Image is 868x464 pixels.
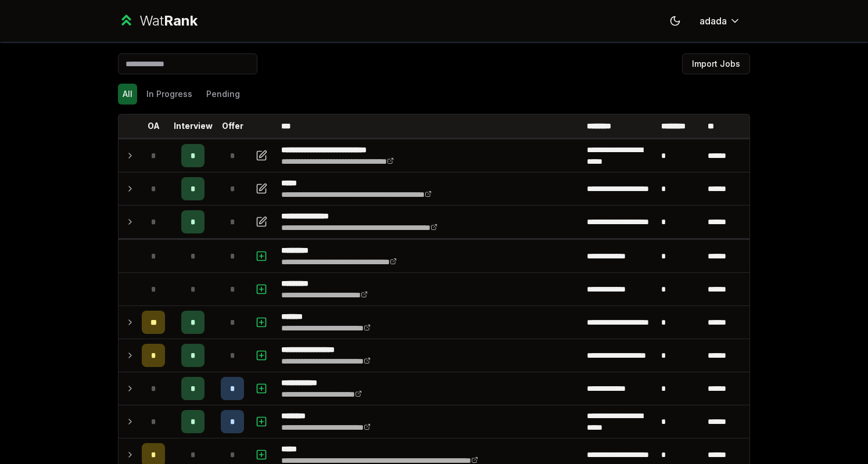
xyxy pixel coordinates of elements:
[202,84,245,105] button: Pending
[700,14,727,28] span: adada
[148,120,160,132] p: OA
[118,12,198,30] a: WatRank
[690,10,750,31] button: adada
[139,12,198,30] div: Wat
[682,53,750,74] button: Import Jobs
[164,12,198,29] span: Rank
[174,120,213,132] p: Interview
[222,120,243,132] p: Offer
[118,84,137,105] button: All
[142,84,197,105] button: In Progress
